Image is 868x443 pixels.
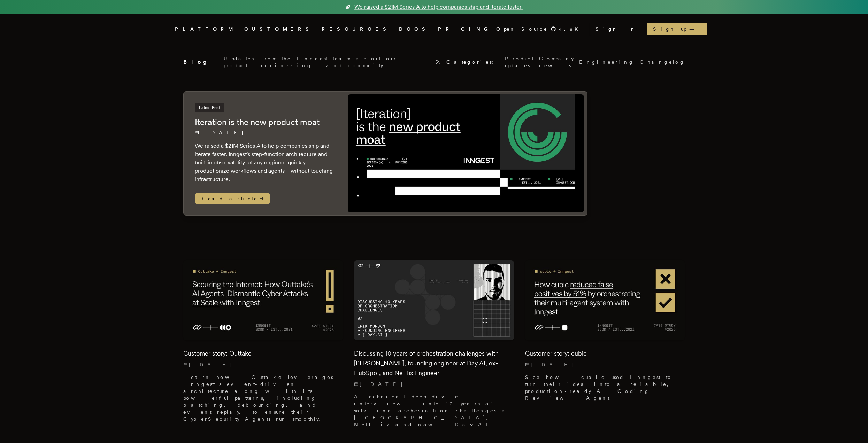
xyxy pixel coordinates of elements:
a: PRICING [438,25,492,33]
a: Featured image for Customer story: cubic blog postCustomer story: cubic[DATE] See how cubic used ... [525,260,685,407]
img: Featured image for Customer story: cubic blog post [525,260,685,340]
p: [DATE] [354,381,514,388]
a: Engineering [579,59,634,65]
p: Learn how Outtake leverages Inngest's event-driven architecture along with its powerful patterns,... [183,374,343,422]
p: Updates from the Inngest team about our product, engineering, and community. [224,55,430,69]
span: 4.8 K [559,25,582,32]
a: Company news [539,55,574,69]
h2: Iteration is the new product moat [195,117,334,128]
p: [DATE] [195,129,334,136]
a: DOCS [399,25,430,33]
p: [DATE] [183,361,343,368]
a: Sign up [647,23,707,35]
p: See how cubic used Inngest to turn their idea into a reliable, production-ready AI Coding Review ... [525,374,685,402]
span: Categories: [446,59,499,65]
img: Featured image for Iteration is the new product moat blog post [348,94,584,212]
a: Product updates [505,55,533,69]
img: Featured image for Customer story: Outtake blog post [183,260,343,340]
p: We raised a $21M Series A to help companies ship and iterate faster. Inngest's step-function arch... [195,142,334,184]
a: CUSTOMERS [244,25,313,33]
span: Open Source [496,25,548,32]
h2: Blog [183,58,218,66]
a: Changelog [640,59,685,65]
p: [DATE] [525,361,685,368]
button: RESOURCES [322,25,391,33]
h2: Discussing 10 years of orchestration challenges with [PERSON_NAME], founding engineer at Day AI, ... [354,349,514,378]
span: We raised a $21M Series A to help companies ship and iterate faster. [354,3,523,11]
img: Featured image for Discussing 10 years of orchestration challenges with Erik Munson, founding eng... [354,260,514,340]
a: Featured image for Discussing 10 years of orchestration challenges with Erik Munson, founding eng... [354,260,514,433]
nav: Global [155,14,713,44]
a: Featured image for Customer story: Outtake blog postCustomer story: Outtake[DATE] Learn how Outta... [183,260,343,428]
h2: Customer story: cubic [525,349,685,358]
span: Read article [195,193,270,204]
span: → [689,25,701,32]
p: A technical deep dive interview into 10 years of solving orchestration challenges at [GEOGRAPHIC_... [354,393,514,428]
a: Latest PostIteration is the new product moat[DATE] We raised a $21M Series A to help companies sh... [183,91,587,216]
a: Sign In [590,23,642,35]
h2: Customer story: Outtake [183,349,343,358]
span: Latest Post [195,103,224,112]
button: PLATFORM [175,25,236,33]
